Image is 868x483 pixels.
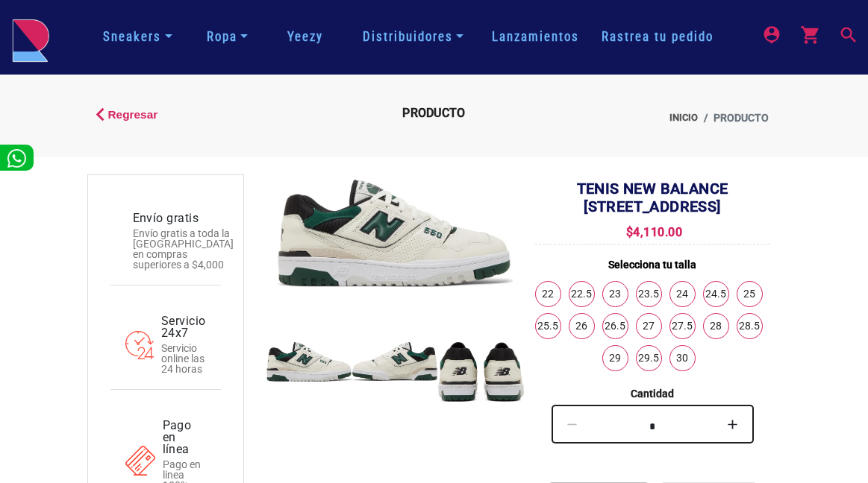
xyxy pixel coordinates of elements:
h6: Cantidad [535,385,770,402]
nav: breadcrumb [567,101,781,135]
a: 28 [704,314,728,338]
a: Sneakers [97,24,178,50]
h4: Servicio 24x7 [161,315,206,339]
a: 27.5 [670,314,695,338]
a: 25 [737,282,762,306]
a: Yeezy [276,28,334,46]
a: 29.5 [637,346,661,370]
mat-icon: keyboard_arrow_left [87,101,105,119]
img: Producto del menú [352,342,438,381]
a: 22 [536,282,561,306]
h2: PRODUCTO [325,107,542,119]
span: $4,110.00 [622,225,682,239]
a: Rastrea tu pedido [590,28,725,46]
a: 30 [670,346,695,370]
img: Producto del menú [438,342,524,402]
a: 26 [569,314,594,338]
span: Regresar [108,106,158,123]
p: Envío gratis a toda la [GEOGRAPHIC_DATA] en compras superiores a $4,000 [133,228,234,270]
mat-icon: shopping_cart [800,25,818,42]
a: 25.5 [536,314,561,338]
h4: Envío gratis [133,212,234,224]
h4: Pago en línea [163,420,206,455]
img: JSFHmmgItSJA1Yv1NcPWDctmtv6Y0CUAkS66c6oT.webp [278,180,513,287]
mat-icon: remove [563,416,581,434]
a: 24 [670,282,695,306]
a: 23.5 [637,282,661,306]
img: whatsappwhite.png [7,149,26,168]
a: Inicio [669,110,698,126]
a: Ropa [201,24,254,50]
li: PRODUCTO [698,110,769,126]
a: 26.5 [603,314,628,338]
a: Lanzamientos [481,28,590,46]
a: 22.5 [569,282,594,306]
img: Producto del menú [266,342,352,382]
mat-icon: add [724,416,742,434]
mat-icon: search [838,25,856,42]
p: Servicio online las 24 horas [161,343,206,374]
a: 23 [603,282,628,306]
mat-icon: person_pin [761,25,779,42]
h6: Selecciona tu talla [535,256,770,274]
img: logo [12,19,49,63]
a: 24.5 [704,282,728,306]
a: Distribuidores [357,24,469,50]
a: 29 [603,346,628,370]
a: 28.5 [737,314,762,338]
a: 27 [637,314,661,338]
a: logo [12,19,49,56]
h2: Tenis New Balance [STREET_ADDRESS] [535,180,770,215]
